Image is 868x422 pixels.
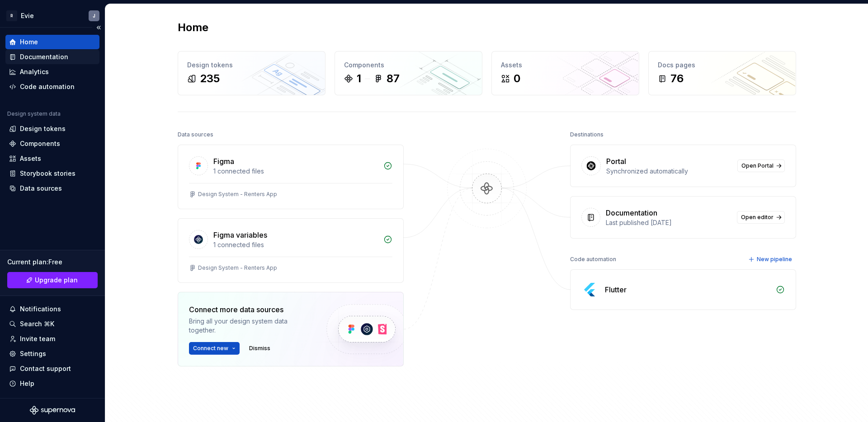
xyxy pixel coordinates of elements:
[189,304,311,315] div: Connect more data sources
[20,169,75,178] div: Storybook stories
[658,61,787,70] div: Docs pages
[5,65,99,79] a: Analytics
[606,156,626,167] div: Portal
[5,181,99,196] a: Data sources
[5,361,99,376] button: Contact support
[20,52,68,61] div: Documentation
[249,345,270,352] span: Dismiss
[213,230,267,240] div: Figma variables
[198,264,277,272] div: Design System - Renters App
[93,12,95,19] div: J
[5,166,99,181] a: Storybook stories
[5,80,99,94] a: Code automation
[200,71,220,86] div: 235
[514,71,520,86] div: 0
[501,61,630,70] div: Assets
[20,364,71,373] div: Contact support
[245,342,274,355] button: Dismiss
[606,207,657,218] div: Documentation
[20,67,49,76] div: Analytics
[737,159,785,172] a: Open Portal
[491,51,639,95] a: Assets0
[5,347,99,361] a: Settings
[7,258,98,267] div: Current plan : Free
[6,10,17,21] div: R
[193,345,228,352] span: Connect new
[757,256,792,263] span: New pipeline
[20,305,61,314] div: Notifications
[178,51,325,95] a: Design tokens235
[178,145,404,209] a: Figma1 connected filesDesign System - Renters App
[387,71,400,86] div: 87
[20,319,54,328] div: Search ⌘K
[20,139,60,148] div: Components
[20,349,46,358] div: Settings
[20,38,38,47] div: Home
[213,167,378,176] div: 1 connected files
[2,6,103,25] button: REvieJ
[5,136,99,151] a: Components
[344,61,473,70] div: Components
[737,211,785,224] a: Open editor
[7,110,61,117] div: Design system data
[7,272,98,288] a: Upgrade plan
[741,162,774,169] span: Open Portal
[5,35,99,49] a: Home
[5,302,99,316] button: Notifications
[178,128,213,141] div: Data sources
[213,240,378,249] div: 1 connected files
[5,122,99,136] a: Design tokens
[5,50,99,64] a: Documentation
[570,253,616,266] div: Code automation
[5,317,99,331] button: Search ⌘K
[5,151,99,166] a: Assets
[187,61,316,70] div: Design tokens
[35,276,78,285] span: Upgrade plan
[198,191,277,198] div: Design System - Renters App
[21,11,34,20] div: Evie
[357,71,361,86] div: 1
[745,253,796,266] button: New pipeline
[670,71,684,86] div: 76
[20,154,41,163] div: Assets
[5,376,99,391] button: Help
[189,342,240,355] button: Connect new
[30,406,75,415] svg: Supernova Logo
[335,51,482,95] a: Components187
[20,82,75,91] div: Code automation
[570,128,604,141] div: Destinations
[20,184,62,193] div: Data sources
[178,218,404,283] a: Figma variables1 connected filesDesign System - Renters App
[20,379,34,388] div: Help
[605,284,627,295] div: Flutter
[178,20,208,35] h2: Home
[20,334,55,343] div: Invite team
[5,332,99,346] a: Invite team
[20,124,66,133] div: Design tokens
[606,218,731,227] div: Last published [DATE]
[606,167,732,176] div: Synchronized automatically
[92,21,105,34] button: Collapse sidebar
[213,156,234,167] div: Figma
[189,317,311,335] div: Bring all your design system data together.
[648,51,796,95] a: Docs pages76
[741,214,774,221] span: Open editor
